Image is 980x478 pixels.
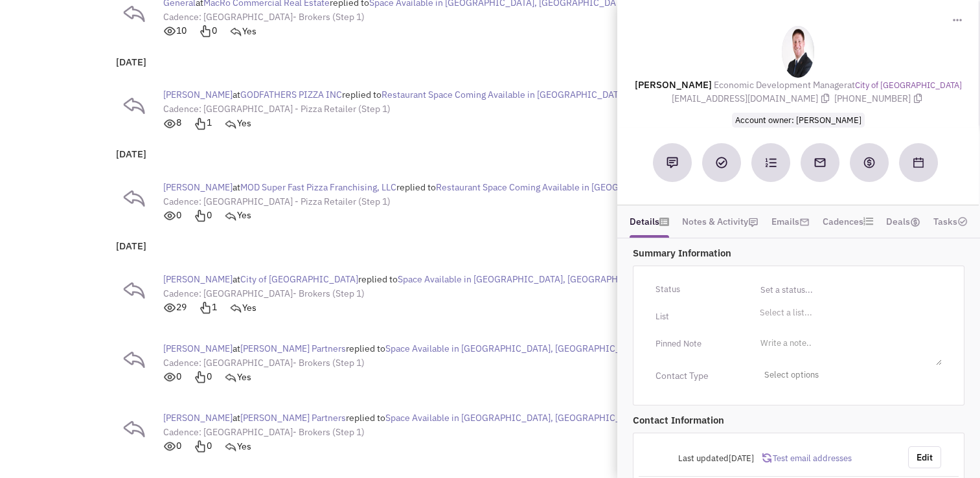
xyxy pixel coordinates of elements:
img: Add a Task [716,157,727,168]
img: icon-dealamount.png [910,217,920,227]
span: replied to [346,343,385,354]
span: [EMAIL_ADDRESS][DOMAIN_NAME] [672,93,834,104]
span: Yes [237,371,251,383]
span: 0 [163,440,181,451]
img: icon-email-active-16.png [799,217,810,227]
img: email-reply.png [121,184,147,210]
span: MOD Super Fast Pizza Franchising, LLC [240,181,396,193]
span: Yes [237,440,251,452]
img: email-reply.png [121,345,147,371]
span: replied to [346,412,385,424]
span: Account owner: [PERSON_NAME] [732,113,865,128]
span: Space Available in [GEOGRAPHIC_DATA], [GEOGRAPHIC_DATA]! [398,273,659,285]
img: icons_eye-open.png [163,117,176,130]
a: Cadence: [GEOGRAPHIC_DATA]- Brokers (Step 1) [163,11,365,23]
img: veXlpzpDkkONuxCXRUz1yQ.jpg [782,26,814,78]
span: Restaurant Space Coming Available in [GEOGRAPHIC_DATA]! [382,89,629,100]
img: icon-point-out.png [194,117,207,130]
span: replied to [342,89,382,100]
a: Cadence: [GEOGRAPHIC_DATA] - Pizza Retailer (Step 1) [163,196,391,207]
div: at [163,335,647,391]
img: email-reply.png [121,415,147,440]
img: Subscribe to a cadence [765,157,777,168]
img: icons_eye-open.png [163,301,176,314]
li: Select a list... [757,306,812,316]
span: [PERSON_NAME] Partners [240,343,346,354]
span: 1 [194,117,212,128]
div: Contact Type [647,369,748,382]
span: [PERSON_NAME] [163,89,233,100]
img: icon-point-out.png [194,209,207,222]
input: Set a status... [757,279,942,300]
p: Summary Information [633,246,964,260]
span: 0 [163,370,181,382]
div: at [163,81,629,137]
span: 0 [163,209,181,221]
img: email-reply.png [121,276,147,302]
span: [PERSON_NAME] [163,273,233,285]
span: Select options [757,365,942,385]
a: Cadence: [GEOGRAPHIC_DATA] - Pizza Retailer (Step 1) [163,103,391,115]
span: Test email addresses [771,453,852,464]
div: Last updated [647,446,762,471]
img: icon-point-out.png [194,440,207,453]
span: Space Available in [GEOGRAPHIC_DATA], [GEOGRAPHIC_DATA]! [385,412,647,424]
div: at [163,404,647,461]
span: replied to [396,181,436,193]
img: icon_reply.png [224,209,237,222]
a: Cadence: [GEOGRAPHIC_DATA]- Brokers (Step 1) [163,288,365,299]
span: Space Available in [GEOGRAPHIC_DATA], [GEOGRAPHIC_DATA]! [385,343,647,354]
span: 0 [194,440,212,451]
img: icon_reply.png [224,440,237,453]
span: 10 [163,25,187,36]
span: [PHONE_NUMBER] [834,93,925,104]
span: 0 [199,25,217,36]
a: Cadence: [GEOGRAPHIC_DATA]- Brokers (Step 1) [163,426,365,438]
span: [PERSON_NAME] [163,181,233,193]
span: Restaurant Space Coming Available in [GEOGRAPHIC_DATA]! [436,181,683,193]
img: icon-point-out.png [199,25,212,38]
img: icon_reply.png [229,25,242,38]
span: 0 [194,209,212,221]
span: Yes [237,209,251,221]
img: icon-point-out.png [199,301,212,314]
span: replied to [358,273,398,285]
img: icon_reply.png [224,117,237,130]
lable: [PERSON_NAME] [635,78,712,91]
span: Yes [237,117,251,129]
div: Status [647,279,748,300]
img: Send an email [814,156,826,169]
img: icon_reply.png [229,301,242,314]
span: at [714,79,962,91]
span: Economic Development Manager [714,79,847,91]
img: Add a note [667,157,678,168]
img: icons_eye-open.png [163,209,176,222]
img: Schedule a Meeting [913,157,924,168]
img: Create a deal [863,156,876,169]
span: Yes [242,302,256,313]
a: Cadence: [GEOGRAPHIC_DATA]- Brokers (Step 1) [163,357,365,369]
div: at [163,266,659,322]
img: icon-note.png [748,217,758,227]
img: icons_eye-open.png [163,25,176,38]
img: icon-point-out.png [194,370,207,383]
img: icons_eye-open.png [163,440,176,453]
img: TaskCount.png [957,216,968,227]
a: Cadences [823,212,873,231]
img: icon_reply.png [224,370,237,383]
button: Edit [908,446,941,468]
b: [DATE] [116,56,146,68]
span: 1 [199,301,217,313]
span: [DATE] [729,453,754,464]
p: Contact Information [633,413,964,427]
div: Pinned Note [647,334,748,354]
a: Emails [771,212,810,231]
img: icons_eye-open.png [163,370,176,383]
div: at [163,174,683,230]
span: [PERSON_NAME] [163,343,233,354]
span: Yes [242,25,256,37]
span: [PERSON_NAME] Partners [240,412,346,424]
a: Notes & Activity [682,212,758,231]
span: 0 [194,370,212,382]
b: [DATE] [116,148,146,160]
